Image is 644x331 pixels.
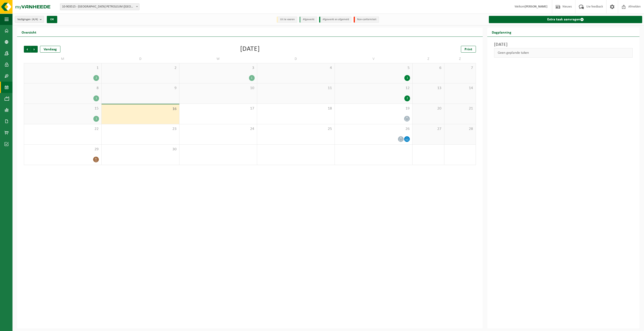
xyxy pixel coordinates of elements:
[93,116,99,122] div: 1
[179,55,257,63] td: W
[319,17,351,23] li: Afgewerkt en afgemeld
[404,95,410,101] div: 2
[40,46,60,53] div: Vandaag
[26,147,99,152] span: 29
[31,46,38,53] span: Volgende
[60,3,139,10] span: 10-903515 - KUWAIT PETROLEUM (BELGIUM) NV - ANTWERPEN
[354,17,379,23] li: Non-conformiteit
[104,107,177,112] span: 16
[415,106,442,111] span: 20
[415,86,442,91] span: 13
[259,66,332,71] span: 4
[335,55,413,63] td: V
[277,17,297,23] li: Uit te voeren
[17,16,38,23] span: Vestigingen
[494,41,633,48] h3: [DATE]
[17,28,41,37] h2: Overzicht
[104,127,177,131] span: 23
[47,16,57,23] button: OK
[337,127,410,131] span: 26
[404,75,410,81] div: 1
[413,55,444,63] td: Z
[525,5,547,8] strong: [PERSON_NAME]
[93,95,99,101] div: 1
[26,127,99,131] span: 22
[104,147,177,152] span: 30
[489,16,642,23] a: Extra taak aanvragen
[337,86,410,91] span: 12
[24,46,31,53] span: Vorige
[257,55,335,63] td: D
[461,46,476,53] a: Print
[104,86,177,91] span: 9
[337,66,410,71] span: 5
[415,66,442,71] span: 6
[15,16,44,23] button: Vestigingen(4/4)
[182,106,255,111] span: 17
[182,127,255,131] span: 24
[447,86,473,91] span: 14
[249,75,255,81] div: 1
[182,86,255,91] span: 10
[26,106,99,111] span: 15
[444,55,476,63] td: Z
[447,66,473,71] span: 7
[104,66,177,71] span: 2
[60,4,139,10] span: 10-903515 - KUWAIT PETROLEUM (BELGIUM) NV - ANTWERPEN
[487,28,516,37] h2: Dagplanning
[415,127,442,131] span: 27
[26,66,99,71] span: 1
[447,127,473,131] span: 28
[259,106,332,111] span: 18
[32,18,38,21] count: (4/4)
[2,321,76,331] iframe: chat widget
[259,127,332,131] span: 25
[465,48,472,51] span: Print
[93,75,99,81] div: 2
[299,17,317,23] li: Afgewerkt
[337,106,410,111] span: 19
[24,55,102,63] td: M
[240,46,260,53] div: [DATE]
[26,86,99,91] span: 8
[182,66,255,71] span: 3
[102,55,179,63] td: D
[494,48,633,58] div: Geen geplande taken
[259,86,332,91] span: 11
[447,106,473,111] span: 21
